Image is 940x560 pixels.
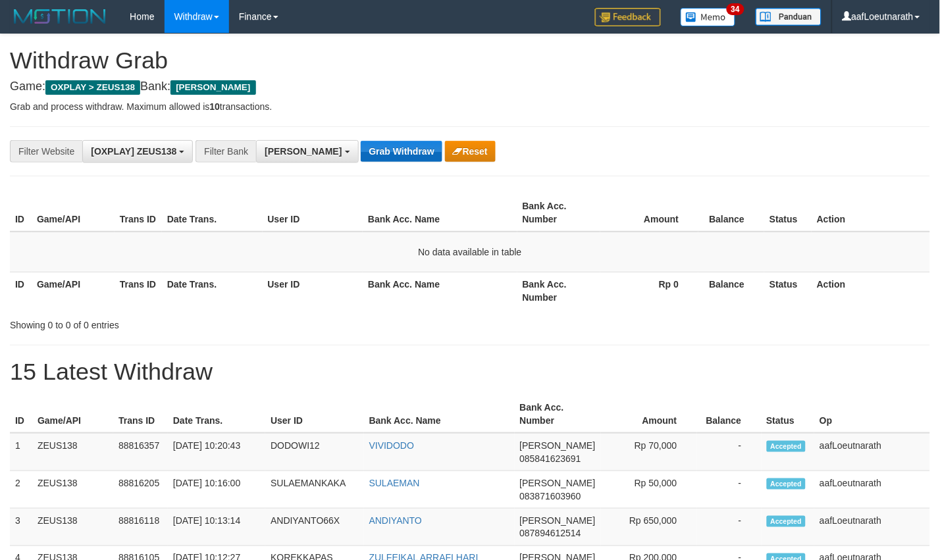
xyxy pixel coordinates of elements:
div: Filter Website [10,140,82,163]
th: Bank Acc. Name [364,395,515,433]
th: Game/API [32,272,115,309]
button: Reset [445,141,496,162]
h1: 15 Latest Withdraw [10,359,930,385]
th: Bank Acc. Name [363,194,517,232]
div: Filter Bank [196,140,256,163]
a: SULAEMAN [369,478,420,488]
img: Button%20Memo.svg [681,8,736,26]
th: Date Trans. [162,194,263,232]
td: Rp 650,000 [601,509,697,546]
th: Date Trans. [168,395,265,433]
span: [PERSON_NAME] [170,80,255,95]
td: ZEUS138 [32,433,113,471]
th: Action [812,272,930,309]
th: ID [10,395,32,433]
span: [PERSON_NAME] [520,478,596,488]
span: [PERSON_NAME] [520,440,596,451]
th: Op [814,395,930,433]
th: Game/API [32,194,115,232]
span: Copy 085841623691 to clipboard [520,453,581,464]
td: aafLoeutnarath [814,471,930,509]
td: Rp 70,000 [601,433,697,471]
td: SULAEMANKAKA [265,471,364,509]
button: [PERSON_NAME] [256,140,358,163]
th: User ID [265,395,364,433]
th: Bank Acc. Number [515,395,601,433]
td: DODOWI12 [265,433,364,471]
span: Accepted [767,441,806,452]
img: Feedback.jpg [595,8,661,26]
th: Rp 0 [600,272,699,309]
th: Bank Acc. Name [363,272,517,309]
th: User ID [263,194,363,232]
td: ZEUS138 [32,509,113,546]
th: Balance [697,395,762,433]
th: Bank Acc. Number [517,194,600,232]
th: Balance [698,194,764,232]
th: Date Trans. [162,272,263,309]
td: No data available in table [10,232,930,272]
span: 34 [727,3,744,15]
th: ID [10,194,32,232]
p: Grab and process withdraw. Maximum allowed is transactions. [10,100,930,113]
th: Trans ID [113,395,168,433]
th: Game/API [32,395,113,433]
td: Rp 50,000 [601,471,697,509]
span: Copy 087894612514 to clipboard [520,528,581,539]
span: Copy 083871603960 to clipboard [520,491,581,501]
td: [DATE] 10:13:14 [168,509,265,546]
td: - [697,471,762,509]
th: Status [762,395,815,433]
td: 3 [10,509,32,546]
th: Bank Acc. Number [517,272,600,309]
span: [OXPLAY] ZEUS138 [91,146,176,157]
td: ZEUS138 [32,471,113,509]
th: Trans ID [115,272,162,309]
span: Accepted [767,478,806,490]
span: OXPLAY > ZEUS138 [45,80,140,95]
span: [PERSON_NAME] [265,146,342,157]
td: 88816118 [113,509,168,546]
img: MOTION_logo.png [10,7,110,26]
strong: 10 [209,101,220,112]
div: Showing 0 to 0 of 0 entries [10,313,382,332]
th: ID [10,272,32,309]
span: [PERSON_NAME] [520,515,596,526]
h1: Withdraw Grab [10,47,930,74]
td: 88816357 [113,433,168,471]
td: 2 [10,471,32,509]
span: Accepted [767,516,806,527]
th: Balance [698,272,764,309]
td: [DATE] 10:20:43 [168,433,265,471]
button: [OXPLAY] ZEUS138 [82,140,193,163]
td: ANDIYANTO66X [265,509,364,546]
th: Action [812,194,930,232]
td: aafLoeutnarath [814,509,930,546]
th: Status [764,272,812,309]
th: Amount [600,194,699,232]
td: aafLoeutnarath [814,433,930,471]
th: Status [764,194,812,232]
th: Amount [601,395,697,433]
th: Trans ID [115,194,162,232]
td: [DATE] 10:16:00 [168,471,265,509]
td: - [697,433,762,471]
td: 88816205 [113,471,168,509]
h4: Game: Bank: [10,80,930,93]
a: VIVIDODO [369,440,414,451]
th: User ID [263,272,363,309]
td: - [697,509,762,546]
td: 1 [10,433,32,471]
a: ANDIYANTO [369,515,422,526]
img: panduan.png [756,8,822,26]
button: Grab Withdraw [361,141,442,162]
